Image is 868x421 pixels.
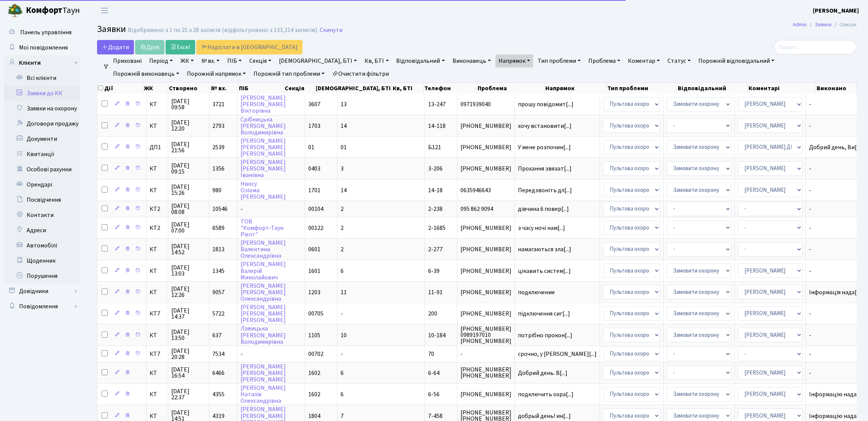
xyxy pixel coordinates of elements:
[308,390,320,399] span: 1602
[428,143,441,151] span: Б121
[4,268,80,284] a: Порушення
[26,4,62,16] b: Комфорт
[625,54,663,67] a: Коментар
[97,22,126,36] span: Заявки
[428,267,440,275] span: 6-39
[428,164,443,173] span: 3-206
[341,186,347,195] span: 14
[518,122,572,130] span: хочу встановити[...]
[171,367,206,379] span: [DATE] 16:54
[341,122,347,130] span: 14
[308,309,323,318] span: 00705
[4,116,80,131] a: Договори продажу
[308,186,320,195] span: 1701
[460,187,511,193] span: 0635946643
[4,162,80,177] a: Особові рахунки
[809,268,864,274] span: -
[460,289,511,295] span: [PHONE_NUMBER]
[8,3,23,18] img: logo.png
[212,331,221,340] span: 637
[240,217,283,239] a: ТОВ"Комфорт-ТаунРіелт"
[240,115,286,137] a: Срібницька[PERSON_NAME]Володимирівна
[308,267,320,275] span: 1601
[184,67,249,80] a: Порожній напрямок
[460,268,511,274] span: [PHONE_NUMBER]
[212,350,225,358] span: 7534
[460,123,511,129] span: [PHONE_NUMBER]
[815,21,831,29] a: Заявки
[809,311,864,317] span: -
[4,101,80,116] a: Заявки на охорону
[428,350,434,358] span: 70
[585,54,623,67] a: Проблема
[224,54,245,67] a: ПІБ
[171,184,206,196] span: [DATE] 15:26
[4,86,80,101] a: Заявки до КК
[171,163,206,175] span: [DATE] 09:15
[171,388,206,400] span: [DATE] 22:37
[171,348,206,360] span: [DATE] 20:28
[171,265,206,277] span: [DATE] 13:03
[308,205,323,213] span: 00104
[171,329,206,341] span: [DATE] 13:50
[460,351,511,357] span: -
[150,206,165,212] span: КТ2
[308,122,320,130] span: 1703
[831,21,857,29] li: Список
[150,144,165,150] span: ДП1
[212,309,225,318] span: 5722
[95,4,114,17] button: Переключити навігацію
[320,27,342,34] a: Скинути
[240,205,243,213] span: -
[518,267,571,275] span: цікавить систем[...]
[518,245,571,254] span: намагаються зла[...]
[809,206,864,212] span: -
[518,164,572,173] span: Прохання звязат[...]
[809,101,864,107] span: -
[240,350,243,358] span: -
[308,331,320,340] span: 1105
[362,54,392,67] a: Кв, БТІ
[150,166,165,172] span: КТ
[150,123,165,129] span: КТ
[168,83,211,94] th: Створено
[198,54,223,67] a: № вх.
[607,83,677,94] th: Тип проблеми
[4,223,80,238] a: Адреси
[748,83,816,94] th: Коментарі
[128,27,318,34] div: Відображено з 1 по 25 з 28 записів (відфільтровано з 133,314 записів).
[166,40,195,54] a: Excel
[809,351,864,357] span: -
[428,245,443,254] span: 2-277
[20,28,72,37] span: Панель управління
[250,67,328,80] a: Порожній тип проблеми
[150,187,165,193] span: КТ
[341,143,347,151] span: 01
[518,186,572,195] span: Передзвоніть дл[...]
[518,143,571,151] span: У мене розпочин[...]
[240,282,286,303] a: [PERSON_NAME][PERSON_NAME]Олександрівна
[284,83,315,94] th: Секція
[424,83,477,94] th: Телефон
[308,412,320,420] span: 1804
[246,54,274,67] a: Секція
[177,54,197,67] a: ЖК
[460,166,511,172] span: [PHONE_NUMBER]
[449,54,494,67] a: Виконавець
[428,309,437,318] span: 200
[341,309,343,318] span: -
[545,83,607,94] th: Напрямок
[212,100,225,108] span: 3721
[212,412,225,420] span: 4319
[240,158,286,179] a: [PERSON_NAME][PERSON_NAME]Іванівна
[150,225,165,231] span: КТ2
[171,308,206,320] span: [DATE] 14:37
[171,120,206,132] span: [DATE] 12:20
[150,332,165,338] span: КТ
[428,205,443,213] span: 2-238
[4,70,80,86] a: Всі клієнти
[315,83,392,94] th: [DEMOGRAPHIC_DATA], БТІ
[308,245,320,254] span: 0601
[212,245,225,254] span: 1813
[308,224,323,232] span: 00122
